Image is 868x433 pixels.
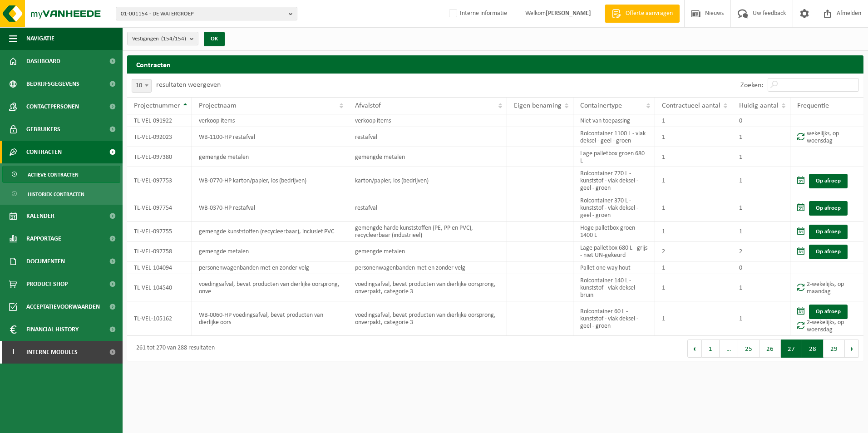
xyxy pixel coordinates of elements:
td: 2 [732,241,790,261]
span: Bedrijfsgegevens [26,73,79,95]
span: 10 [132,79,152,93]
td: Rolcontainer 140 L - kunststof - vlak deksel - bruin [573,274,655,301]
td: gemengde metalen [192,147,348,167]
td: Lage palletbox 680 L - grijs - niet UN-gekeurd [573,241,655,261]
span: Rapportage [26,227,61,250]
button: 28 [802,340,824,358]
span: Historiek contracten [28,186,84,203]
td: 1 [655,127,732,147]
button: 25 [738,340,759,358]
span: Afvalstof [355,102,381,109]
span: Frequentie [797,102,829,109]
td: TL-VEL-097755 [127,221,192,241]
td: gemengde harde kunststoffen (PE, PP en PVC), recycleerbaar (industrieel) [348,221,507,241]
h2: Contracten [127,55,863,73]
td: 1 [655,147,732,167]
a: Op afroep [809,225,848,239]
button: 01-001154 - DE WATERGROEP [116,7,297,20]
td: 1 [655,274,732,301]
td: voedingsafval, bevat producten van dierlijke oorsprong, onverpakt, categorie 3 [348,301,507,336]
td: 1 [732,147,790,167]
button: Vestigingen(154/154) [127,32,198,45]
a: Offerte aanvragen [605,5,680,23]
button: Previous [687,340,702,358]
button: 1 [702,340,720,358]
td: TL-VEL-104094 [127,261,192,274]
td: 1 [732,127,790,147]
td: 1 [655,261,732,274]
td: gemengde metalen [192,241,348,261]
button: OK [204,32,225,46]
td: 0 [732,114,790,127]
span: Containertype [580,102,622,109]
span: Product Shop [26,273,68,295]
button: 27 [781,340,802,358]
a: Op afroep [809,201,848,216]
td: gemengde kunststoffen (recycleerbaar), inclusief PVC [192,221,348,241]
td: TL-VEL-092023 [127,127,192,147]
td: WB-0060-HP voedingsafval, bevat producten van dierlijke oors [192,301,348,336]
button: Next [845,340,859,358]
td: WB-1100-HP restafval [192,127,348,147]
strong: [PERSON_NAME] [546,10,591,17]
a: Op afroep [809,245,848,259]
a: Historiek contracten [2,185,120,202]
div: 261 tot 270 van 288 resultaten [132,340,215,357]
span: Eigen benaming [514,102,562,109]
span: Contracten [26,141,62,163]
td: 1 [655,194,732,221]
td: 2-wekelijks, op woensdag [790,301,863,336]
td: TL-VEL-097758 [127,241,192,261]
td: gemengde metalen [348,241,507,261]
span: 01-001154 - DE WATERGROEP [121,7,285,21]
span: I [9,341,17,364]
span: Gebruikers [26,118,60,141]
td: wekelijks, op woensdag [790,127,863,147]
td: 1 [732,274,790,301]
label: resultaten weergeven [156,81,221,89]
span: 10 [132,79,151,92]
td: 1 [655,301,732,336]
td: karton/papier, los (bedrijven) [348,167,507,194]
td: Pallet one way hout [573,261,655,274]
td: Hoge palletbox groen 1400 L [573,221,655,241]
a: Op afroep [809,305,848,319]
td: TL-VEL-097754 [127,194,192,221]
span: Financial History [26,318,79,341]
td: 0 [732,261,790,274]
span: … [720,340,738,358]
td: 1 [732,221,790,241]
button: 29 [824,340,845,358]
span: Huidig aantal [739,102,779,109]
td: 2-wekelijks, op maandag [790,274,863,301]
td: Rolcontainer 60 L - kunststof - vlak deksel - geel - groen [573,301,655,336]
span: Interne modules [26,341,78,364]
td: verkoop items [192,114,348,127]
count: (154/154) [161,36,186,42]
td: voedingsafval, bevat producten van dierlijke oorsprong, onve [192,274,348,301]
td: personenwagenbanden met en zonder velg [348,261,507,274]
td: 1 [732,167,790,194]
a: Op afroep [809,174,848,188]
td: verkoop items [348,114,507,127]
td: TL-VEL-091922 [127,114,192,127]
td: 2 [655,241,732,261]
td: 1 [655,221,732,241]
span: Documenten [26,250,65,273]
td: Rolcontainer 770 L - kunststof - vlak deksel - geel - groen [573,167,655,194]
td: restafval [348,127,507,147]
span: Kalender [26,205,54,227]
td: Lage palletbox groen 680 L [573,147,655,167]
td: 1 [732,301,790,336]
td: Niet van toepassing [573,114,655,127]
td: restafval [348,194,507,221]
span: Actieve contracten [28,166,79,183]
td: TL-VEL-097380 [127,147,192,167]
span: Dashboard [26,50,60,73]
span: Offerte aanvragen [623,9,675,18]
td: Rolcontainer 1100 L - vlak deksel - geel - groen [573,127,655,147]
td: WB-0370-HP restafval [192,194,348,221]
label: Interne informatie [447,7,507,20]
span: Navigatie [26,27,54,50]
td: TL-VEL-097753 [127,167,192,194]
